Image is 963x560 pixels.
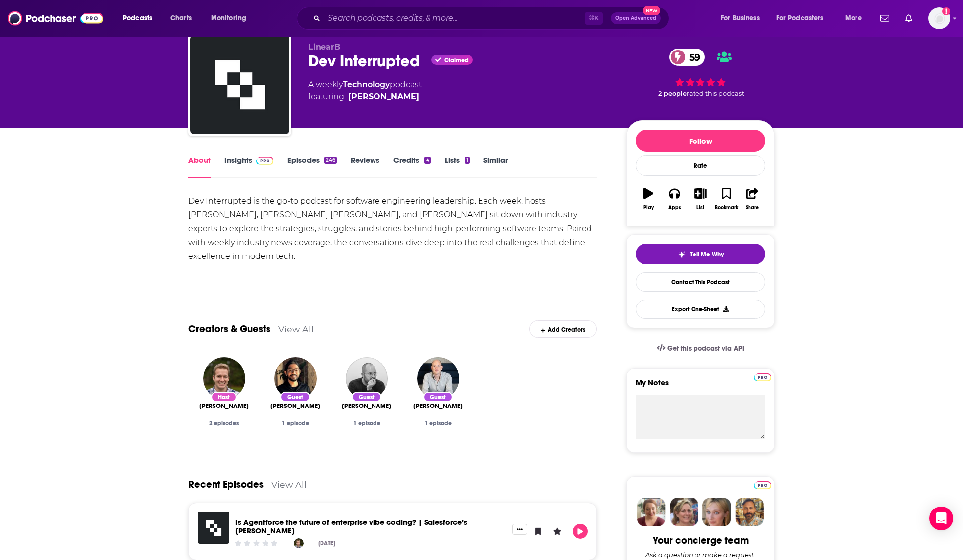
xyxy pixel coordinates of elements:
[235,517,467,535] a: Is Agentforce the future of enterprise vibe coding? | Salesforce’s Dan Fernandez
[746,205,759,211] div: Share
[324,10,585,26] input: Search podcasts, credits, & more...
[690,251,724,258] span: Tell Me Why
[417,357,459,400] img: Will Larson
[203,357,245,400] img: Conor Bronsdon
[211,11,246,25] span: Monitoring
[342,402,391,410] span: [PERSON_NAME]
[713,181,739,217] button: Bookmark
[308,42,340,51] span: LinearB
[8,9,103,28] img: Podchaser - Follow, Share and Rate Podcasts
[636,300,765,319] button: Export One-Sheet
[901,10,916,27] a: Show notifications dropdown
[280,392,310,402] div: Guest
[444,58,469,63] span: Claimed
[645,551,755,559] div: Ask a question or make a request.
[116,10,165,26] button: open menu
[465,157,470,164] div: 1
[643,205,654,211] div: Play
[224,155,273,178] a: InsightsPodchaser Pro
[123,11,152,25] span: Podcasts
[636,378,765,395] label: My Notes
[199,402,249,410] span: [PERSON_NAME]
[636,244,765,264] button: tell me why sparkleTell Me Why
[942,7,950,15] svg: Add a profile image
[196,420,252,427] div: 2 episodes
[188,478,264,491] a: Recent Episodes
[714,10,772,26] button: open menu
[198,512,229,544] img: Is Agentforce the future of enterprise vibe coding? | Salesforce’s Dan Fernandez
[754,480,771,489] a: Pro website
[211,392,237,402] div: Host
[393,155,430,178] a: Credits4
[306,7,679,30] div: Search podcasts, credits, & more...
[164,10,198,26] a: Charts
[271,479,307,490] a: View All
[294,538,304,548] img: Conor Bronsdon
[687,90,744,97] span: rated this podcast
[413,402,463,410] a: Will Larson
[423,392,453,402] div: Guest
[424,157,430,164] div: 4
[928,7,950,29] img: User Profile
[573,524,588,539] button: Play
[585,12,603,25] span: ⌘ K
[287,155,337,178] a: Episodes246
[531,524,546,539] button: Bookmark Episode
[348,91,419,102] a: Conor Bronsdon
[679,49,705,66] span: 59
[649,336,752,360] a: Get this podcast via API
[274,357,317,400] img: Tanmai Gopal
[615,16,656,21] span: Open Advanced
[550,524,565,539] button: Leave a Rating
[339,420,394,427] div: 1 episode
[512,524,527,535] button: Show More Button
[637,498,666,526] img: Sydney Profile
[928,7,950,29] button: Show profile menu
[413,402,463,410] span: [PERSON_NAME]
[696,205,704,211] div: List
[838,10,874,26] button: open menu
[270,402,320,410] a: Tanmai Gopal
[776,11,824,25] span: For Podcasters
[702,498,731,526] img: Jules Profile
[643,6,661,15] span: New
[529,320,597,338] div: Add Creators
[199,402,249,410] a: Conor Bronsdon
[754,373,771,381] img: Podchaser Pro
[324,157,337,164] div: 246
[653,534,749,547] div: Your concierge team
[188,323,270,335] a: Creators & Guests
[351,155,379,178] a: Reviews
[188,155,211,178] a: About
[636,181,661,217] button: Play
[267,420,323,427] div: 1 episode
[611,12,661,24] button: Open AdvancedNew
[678,251,686,258] img: tell me why sparkle
[234,540,279,547] div: Community Rating: 0 out of 5
[190,35,289,134] img: Dev Interrupted
[669,49,705,66] a: 59
[668,205,681,211] div: Apps
[845,11,862,25] span: More
[170,11,192,25] span: Charts
[658,90,687,97] span: 2 people
[754,372,771,381] a: Pro website
[876,10,893,27] a: Show notifications dropdown
[626,42,775,103] div: 59 2 peoplerated this podcast
[770,10,838,26] button: open menu
[636,130,765,152] button: Follow
[352,392,381,402] div: Guest
[308,91,422,102] span: featuring
[661,181,687,217] button: Apps
[270,402,320,410] span: [PERSON_NAME]
[636,155,765,176] div: Rate
[308,79,422,102] div: A weekly podcast
[688,181,713,217] button: List
[445,155,470,178] a: Lists1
